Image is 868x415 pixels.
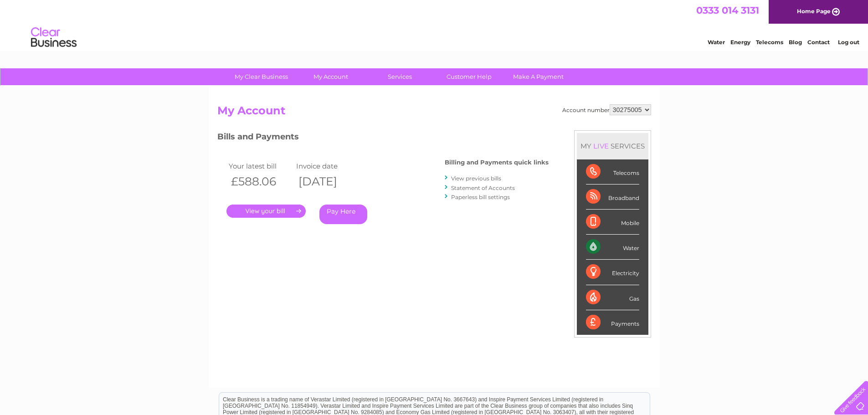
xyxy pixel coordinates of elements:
[756,39,783,46] a: Telecoms
[217,104,651,122] h2: My Account
[451,194,510,200] a: Paperless bill settings
[708,39,725,46] a: Water
[31,24,77,51] img: logo.png
[586,235,639,260] div: Water
[577,133,648,159] div: MY SERVICES
[730,39,750,46] a: Energy
[696,5,759,16] a: 0333 014 3131
[586,260,639,285] div: Electricity
[451,184,515,191] a: Statement of Accounts
[362,68,437,85] a: Services
[224,68,299,85] a: My Clear Business
[501,68,576,85] a: Make A Payment
[838,39,859,46] a: Log out
[562,104,651,115] div: Account number
[217,130,549,146] h3: Bills and Payments
[586,184,639,210] div: Broadband
[586,310,639,335] div: Payments
[293,68,368,85] a: My Account
[226,160,294,172] td: Your latest bill
[431,68,507,85] a: Customer Help
[789,39,802,46] a: Blog
[226,205,306,218] a: .
[586,159,639,184] div: Telecoms
[294,172,362,191] th: [DATE]
[319,205,367,224] a: Pay Here
[586,210,639,235] div: Mobile
[586,285,639,310] div: Gas
[591,142,611,150] div: LIVE
[294,160,362,172] td: Invoice date
[219,5,650,44] div: Clear Business is a trading name of Verastar Limited (registered in [GEOGRAPHIC_DATA] No. 3667643...
[807,39,830,46] a: Contact
[226,172,294,191] th: £588.06
[445,159,549,166] h4: Billing and Payments quick links
[451,175,501,182] a: View previous bills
